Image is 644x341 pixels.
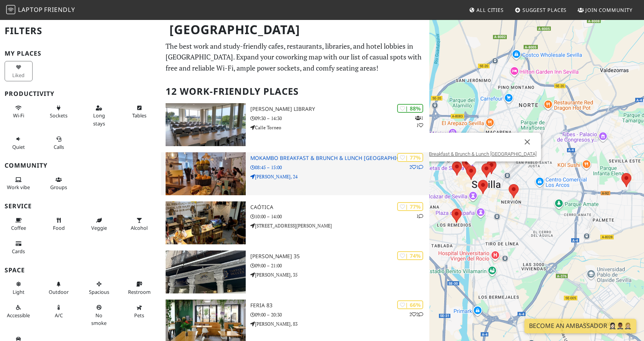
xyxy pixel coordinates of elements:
span: Veggie [91,224,107,231]
a: LaptopFriendly LaptopFriendly [6,3,75,17]
button: Light [5,278,33,298]
span: Credit cards [12,248,25,255]
p: 09:30 – 14:30 [250,115,429,122]
button: Spacious [85,278,113,298]
button: Wi-Fi [5,102,33,122]
span: Suggest Places [522,7,567,13]
span: Smoke free [91,312,107,326]
img: Mokambo Breakfast & Brunch & Lunch Sevilla [166,152,246,195]
button: Coffee [5,214,33,234]
p: 2 1 [409,163,423,171]
div: | 66% [397,300,423,309]
a: All Cities [466,3,507,17]
button: Alcohol [125,214,153,234]
h3: [PERSON_NAME] Library [250,106,429,112]
span: Outdoor area [49,288,69,295]
span: Food [53,224,65,231]
p: The best work and study-friendly cafes, restaurants, libraries, and hotel lobbies in [GEOGRAPHIC_... [166,41,425,74]
div: | 77% [397,202,423,211]
span: Coffee [11,224,26,231]
img: Felipe González Márquez Library [166,103,246,146]
a: Caótica | 77% 1 Caótica 10:00 – 14:00 [STREET_ADDRESS][PERSON_NAME] [161,201,429,244]
p: [STREET_ADDRESS][PERSON_NAME] [250,222,429,229]
p: 1 1 [415,114,423,129]
div: | 77% [397,153,423,162]
h3: Mokambo Breakfast & Brunch & Lunch [GEOGRAPHIC_DATA] [250,155,429,161]
a: Join Community [575,3,636,17]
button: Sockets [45,102,73,122]
h3: Productivity [5,90,156,97]
span: Natural light [13,288,25,295]
span: Spacious [89,288,109,295]
div: | 88% [397,104,423,113]
p: [PERSON_NAME], 24 [250,173,429,180]
button: Quiet [5,133,33,153]
h3: Community [5,162,156,169]
span: Accessible [7,312,30,319]
span: Join Community [585,7,632,13]
button: Outdoor [45,278,73,298]
img: Recaredo 35 [166,250,246,293]
span: Long stays [93,112,105,127]
a: Suggest Places [512,3,570,17]
a: Become an Ambassador 🤵🏻‍♀️🤵🏾‍♂️🤵🏼‍♀️ [524,319,636,333]
span: Quiet [12,143,25,150]
p: 09:00 – 21:00 [250,262,429,269]
button: Accessible [5,301,33,321]
span: Restroom [128,288,151,295]
span: Work-friendly tables [132,112,146,119]
p: [PERSON_NAME], 35 [250,271,429,278]
span: All Cities [476,7,504,13]
span: Air conditioned [55,312,63,319]
h3: Service [5,203,156,210]
button: Veggie [85,214,113,234]
span: Stable Wi-Fi [13,112,24,119]
h3: [PERSON_NAME] 35 [250,253,429,260]
button: Work vibe [5,173,33,194]
img: Caótica [166,201,246,244]
span: Friendly [44,5,75,14]
span: Pet friendly [134,312,144,319]
button: No smoke [85,301,113,329]
button: Pets [125,301,153,321]
a: Mokambo Breakfast & Brunch & Lunch Sevilla | 77% 21 Mokambo Breakfast & Brunch & Lunch [GEOGRAPHI... [161,152,429,195]
button: Cerrar [518,133,537,151]
button: Long stays [85,102,113,130]
button: Restroom [125,278,153,298]
h3: Caótica [250,204,429,211]
p: [PERSON_NAME], 83 [250,320,429,328]
h2: Filters [5,19,156,43]
div: | 74% [397,251,423,260]
p: 08:45 – 15:00 [250,164,429,171]
h3: My Places [5,50,156,57]
h3: Feria 83 [250,302,429,309]
h3: Space [5,267,156,274]
button: Tables [125,102,153,122]
img: LaptopFriendly [6,5,15,14]
button: Food [45,214,73,234]
button: A/C [45,301,73,321]
span: Alcohol [131,224,148,231]
button: Cards [5,237,33,258]
span: Group tables [50,184,67,191]
h1: [GEOGRAPHIC_DATA] [163,19,428,40]
button: Calls [45,133,73,153]
h2: 12 Work-Friendly Places [166,80,425,103]
a: Mokambo Breakfast & Brunch & Lunch [GEOGRAPHIC_DATA] [406,151,537,157]
button: Groups [45,173,73,194]
p: 10:00 – 14:00 [250,213,429,220]
a: Felipe González Márquez Library | 88% 11 [PERSON_NAME] Library 09:30 – 14:30 Calle Torneo [161,103,429,146]
p: 09:00 – 20:30 [250,311,429,318]
p: 1 [416,213,423,220]
p: Calle Torneo [250,124,429,131]
span: Power sockets [50,112,67,119]
span: People working [7,184,30,191]
p: 2 2 [409,311,423,318]
span: Laptop [18,5,43,14]
span: Video/audio calls [54,143,64,150]
a: Recaredo 35 | 74% [PERSON_NAME] 35 09:00 – 21:00 [PERSON_NAME], 35 [161,250,429,293]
